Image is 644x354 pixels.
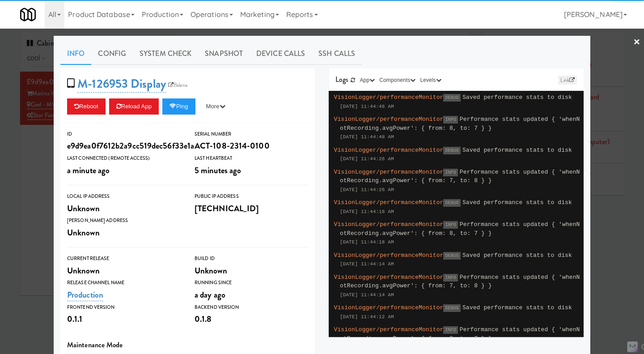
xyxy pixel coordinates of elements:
[312,43,362,65] a: SSH Calls
[443,274,458,281] span: INFO
[67,154,181,163] div: Last Connected (Remote Access)
[340,326,580,342] span: Performance stats updated { 'whenNotRecording.avgPower': { from: 8, to: 7 } }
[418,76,443,85] button: Levels
[443,169,458,176] span: INFO
[340,221,580,237] span: Performance stats updated { 'whenNotRecording.avgPower': { from: 8, to: 7 } }
[250,43,312,65] a: Device Calls
[340,104,394,109] span: [DATE] 11:44:48 AM
[67,192,181,201] div: Local IP Address
[340,187,394,192] span: [DATE] 11:44:26 AM
[166,81,190,90] a: Balena
[195,289,225,301] span: a day ago
[195,201,309,216] div: [TECHNICAL_ID]
[443,199,461,207] span: DEBUG
[198,43,250,65] a: Snapshot
[67,278,181,287] div: Release Channel Name
[199,98,233,115] button: More
[334,199,444,206] span: VisionLogger/performanceMonitor
[195,311,309,327] div: 0.1.8
[358,76,377,85] button: App
[633,29,640,56] a: ×
[340,239,394,245] span: [DATE] 11:44:18 AM
[195,254,309,263] div: Build Id
[443,94,461,102] span: DEBUG
[67,303,181,312] div: Frontend Version
[67,216,181,225] div: [PERSON_NAME] Address
[133,43,198,65] a: System Check
[340,209,394,214] span: [DATE] 11:44:18 AM
[67,289,103,301] a: Production
[195,130,309,139] div: Serial Number
[340,292,394,298] span: [DATE] 11:44:14 AM
[340,274,580,290] span: Performance stats updated { 'whenNotRecording.avgPower': { from: 7, to: 8 } }
[334,169,444,175] span: VisionLogger/performanceMonitor
[195,154,309,163] div: Last Heartbeat
[195,303,309,312] div: Backend Version
[67,263,181,278] div: Unknown
[67,164,110,176] span: a minute ago
[334,274,444,281] span: VisionLogger/performanceMonitor
[443,147,461,154] span: DEBUG
[334,94,444,101] span: VisionLogger/performanceMonitor
[20,7,36,22] img: Micromart
[60,43,91,65] a: Info
[340,261,394,267] span: [DATE] 11:44:14 AM
[334,147,444,154] span: VisionLogger/performanceMonitor
[334,116,444,123] span: VisionLogger/performanceMonitor
[558,76,577,85] a: Link
[67,340,123,350] span: Maintenance Mode
[462,304,572,311] span: Saved performance stats to disk
[443,252,461,260] span: DEBUG
[340,156,394,162] span: [DATE] 11:44:26 AM
[377,76,418,85] button: Components
[340,116,580,132] span: Performance stats updated { 'whenNotRecording.avgPower': { from: 8, to: 7 } }
[195,192,309,201] div: Public IP Address
[443,304,461,312] span: DEBUG
[443,116,458,124] span: INFO
[462,94,572,101] span: Saved performance stats to disk
[67,98,106,115] button: Reboot
[443,221,458,229] span: INFO
[334,252,444,259] span: VisionLogger/performanceMonitor
[334,221,444,228] span: VisionLogger/performanceMonitor
[340,169,580,184] span: Performance stats updated { 'whenNotRecording.avgPower': { from: 7, to: 8 } }
[162,98,195,115] button: Ping
[334,326,444,333] span: VisionLogger/performanceMonitor
[335,74,348,85] span: Logs
[91,43,133,65] a: Config
[77,75,166,93] a: M-126953 Display
[462,252,572,259] span: Saved performance stats to disk
[67,225,181,240] div: Unknown
[195,138,309,154] div: ACT-108-2314-0100
[195,278,309,287] div: Running Since
[340,134,394,140] span: [DATE] 11:44:48 AM
[67,254,181,263] div: Current Release
[340,314,394,320] span: [DATE] 11:44:12 AM
[462,147,572,154] span: Saved performance stats to disk
[109,98,159,115] button: Reload App
[334,304,444,311] span: VisionLogger/performanceMonitor
[195,263,309,278] div: Unknown
[67,138,181,154] div: e9d9ea0f7612b2a9cc519dec56f33e1a
[443,326,458,334] span: INFO
[67,130,181,139] div: ID
[462,199,572,206] span: Saved performance stats to disk
[67,201,181,216] div: Unknown
[67,311,181,327] div: 0.1.1
[195,164,241,176] span: 5 minutes ago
